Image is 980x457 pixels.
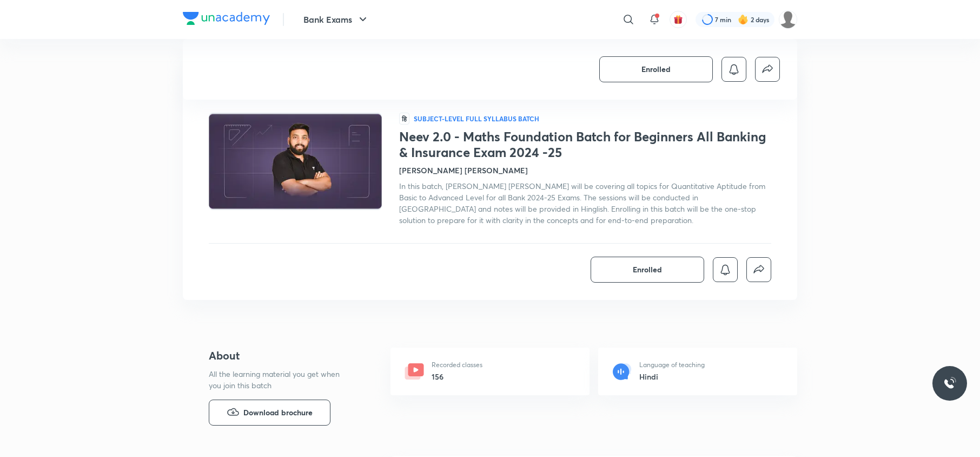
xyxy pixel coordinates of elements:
button: avatar [670,11,687,28]
span: In this batch, [PERSON_NAME] [PERSON_NAME] will be covering all topics for Quantitative Aptitude ... [399,181,765,225]
a: Company Logo [183,12,270,28]
h4: [PERSON_NAME] [PERSON_NAME] [399,165,528,176]
p: Subject-level full syllabus Batch [414,114,539,123]
p: Recorded classes [432,360,482,370]
span: Download brochure [243,407,313,419]
h4: About [209,348,356,364]
h6: 156 [432,371,482,382]
span: हि [399,113,409,125]
img: avatar [673,15,683,24]
img: Thumbnail [207,112,383,211]
button: Bank Exams [297,9,376,30]
p: Language of teaching [639,360,705,370]
img: rohit [779,10,797,29]
h1: Neev 2.0 - Maths Foundation Batch for Beginners All Banking & Insurance Exam 2024 -25 [399,129,771,160]
h6: Hindi [639,371,705,382]
button: Enrolled [591,257,704,283]
img: ttu [943,377,956,390]
button: Enrolled [599,56,713,82]
button: Download brochure [209,400,330,426]
span: Enrolled [633,264,662,275]
p: All the learning material you get when you join this batch [209,368,348,391]
img: Company Logo [183,12,270,25]
img: streak [738,14,749,25]
span: Enrolled [641,64,671,75]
